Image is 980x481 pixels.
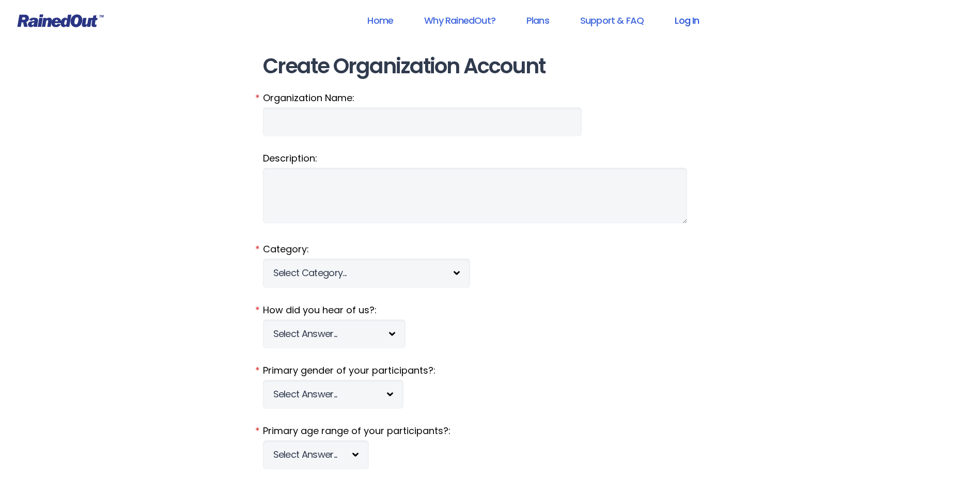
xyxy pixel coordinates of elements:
label: Primary gender of your participants?: [263,364,718,377]
a: Why RainedOut? [411,9,509,32]
label: Category: [263,243,718,256]
label: Organization Name: [263,91,718,105]
a: Log In [661,9,712,32]
a: Support & FAQ [567,9,657,32]
label: Primary age range of your participants?: [263,424,718,438]
h1: Create Organization Account [263,55,718,78]
a: Home [354,9,407,32]
label: How did you hear of us?: [263,303,718,317]
label: Description: [263,152,718,165]
a: Plans [513,9,563,32]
